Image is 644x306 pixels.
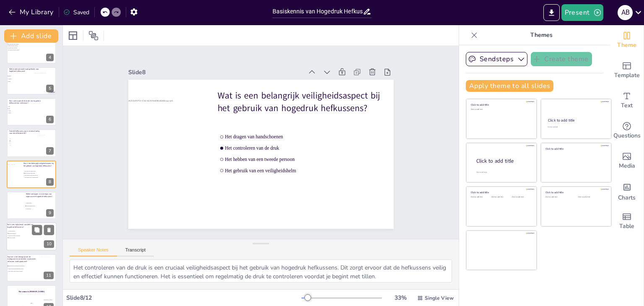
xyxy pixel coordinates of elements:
[66,29,80,42] div: Layout
[10,145,34,145] span: 4
[618,5,633,20] div: A B
[8,44,31,44] span: Het tillen van zware objecten
[476,158,530,165] div: Click to add title
[225,156,348,162] span: Het hebben van een tweede persoon
[8,50,31,51] span: Het stutten van zware objecten
[117,247,154,257] button: Transcript
[618,193,636,202] span: Charts
[610,206,644,236] div: Add a table
[578,196,605,198] div: Click to add text
[46,147,54,155] div: 7
[531,52,592,66] button: Create theme
[614,71,640,80] span: Template
[46,178,54,186] div: 8
[7,256,39,263] p: Waarom is het belangrijk om de ondergrond te controleren voordat een hefkussen wordt geplaatst?
[7,98,56,126] div: 6
[425,295,454,301] span: Single View
[225,145,348,151] span: Het controleren van de druk
[26,203,49,204] span: Tankautospuit
[26,193,54,197] p: Welke voertuigen in onze regio zijn uitgerust met hogedruk hefkussens?
[46,116,54,123] div: 6
[44,272,54,279] div: 11
[44,225,54,235] button: Delete Slide
[491,196,510,198] div: Click to add text
[9,233,31,234] span: Ze zijn lichtgewicht
[610,146,644,176] div: Add images, graphics, shapes or video
[7,129,56,157] div: 7
[471,109,531,111] div: Click to add text
[10,138,34,139] span: 1
[63,8,89,16] div: Saved
[561,4,603,21] button: Present
[7,36,56,63] div: 4
[621,101,633,110] span: Text
[481,25,602,45] p: Themes
[66,294,301,302] div: Slide 8 / 12
[225,134,348,140] span: Het dragen van handschoenen
[273,5,363,18] input: Insert title
[23,162,56,167] p: Wat is een belangrijk veiligheidsaspect bij het gebruik van hogedruk hefkussens?
[8,48,31,49] span: Het tillen van voertuigen
[619,222,634,231] span: Table
[7,254,56,282] div: 11
[7,192,56,219] div: 9
[44,241,54,248] div: 10
[9,265,32,266] span: Om stabiliteit en draagkracht te garanderen
[9,100,42,104] p: Wat is de maximale druk die een hogedruk hefkussen kan weerstaan?
[23,303,40,304] div: Jaap
[9,231,31,232] span: Ze zijn goedkoop
[25,175,48,176] span: Het hebben van een tweede persoon
[610,176,644,206] div: Add charts and graphs
[7,291,56,293] h4: The winner is [PERSON_NAME]
[545,191,605,194] div: Click to add title
[6,5,57,19] button: My Library
[9,235,31,236] span: Ze zijn eenvoudig te gebruiken
[8,106,31,107] span: 2 bar
[225,168,348,173] span: Het gebruik van een veiligheidshelm
[4,29,58,43] button: Add slide
[545,196,572,198] div: Click to add text
[8,108,31,109] span: 8 bar
[610,25,644,55] div: Change the overall theme
[9,271,32,272] span: Om de kleur van het kussen te bepalen
[9,68,42,73] p: Welk materiaal wordt vaak gebruikt voor hogedruk hefkussens?
[6,223,57,251] div: 10
[7,161,56,188] div: 8
[25,171,48,171] span: Het dragen van handschoenen
[471,103,531,106] div: Click to add title
[25,173,48,174] span: Het controleren van de druk
[9,268,32,269] span: Om te zorgen dat het kussen niet weg rolt
[548,126,603,128] div: Click to add text
[476,171,529,174] div: Click to add body
[466,52,527,66] button: Sendsteps
[9,237,31,239] span: Ze zijn veelzijdig
[543,4,560,21] button: Export to PowerPoint
[8,110,31,111] span: 100 bar
[26,208,49,209] span: Hoogwerker
[9,130,42,135] p: Hoeveel hefkussens zijn er meestal nodig voor een effectieve lift?
[8,78,31,79] span: Glasvezel
[40,299,56,301] div: [PERSON_NAME]
[8,75,31,76] span: Rubber
[610,55,644,86] div: Add ready made slides
[7,67,56,95] div: 5
[618,4,633,21] button: A B
[7,223,40,228] p: Wat is een bijkomend voordeel van hogedruk hefkussens?
[613,131,641,140] span: Questions
[70,247,117,257] button: Speaker Notes
[545,147,605,150] div: Click to add title
[88,31,99,41] span: Position
[512,196,531,198] div: Click to add text
[610,86,644,116] div: Add text boxes
[471,196,490,198] div: Click to add text
[70,259,452,283] textarea: Het controleren van de druk is een cruciaal veiligheidsaspect bij het gebruik van hogedruk hefkus...
[217,90,390,114] p: Wat is een belangrijk veiligheidsaspect bij het gebruik van hogedruk hefkussens?
[619,161,635,171] span: Media
[10,140,34,141] span: 2
[548,118,604,123] div: Click to add title
[26,205,49,206] span: Hulpverleningsvoertuig
[390,294,410,302] div: 33 %
[466,80,553,92] button: Apply theme to all slides
[46,85,54,92] div: 5
[32,225,42,235] button: Duplicate Slide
